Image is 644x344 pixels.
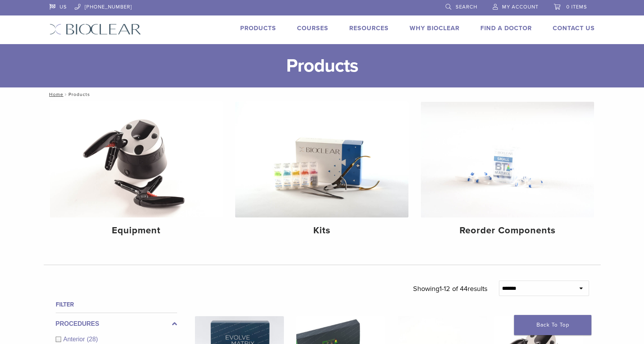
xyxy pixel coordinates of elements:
h4: Reorder Components [427,224,588,238]
span: (28) [87,336,98,342]
a: Why Bioclear [410,24,460,32]
img: Kits [235,102,408,217]
a: Products [240,24,276,32]
span: Anterior [63,336,87,342]
a: Contact Us [553,24,595,32]
label: Procedures [56,319,177,329]
span: 1-12 of 44 [439,284,468,293]
a: Reorder Components [421,102,594,243]
a: Find A Doctor [480,24,532,32]
a: Home [47,92,63,97]
img: Equipment [50,102,223,217]
h4: Filter [56,300,177,309]
a: Equipment [50,102,223,243]
img: Reorder Components [421,102,594,217]
a: Back To Top [514,315,591,335]
h4: Kits [241,224,402,238]
span: Search [456,4,477,10]
nav: Products [44,87,601,101]
a: Resources [349,24,389,32]
a: Courses [297,24,328,32]
span: My Account [502,4,538,10]
a: Kits [235,102,408,243]
img: Bioclear [50,24,141,35]
span: / [63,92,68,96]
p: Showing results [413,281,487,297]
span: 0 items [566,4,587,10]
h4: Equipment [56,224,217,238]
